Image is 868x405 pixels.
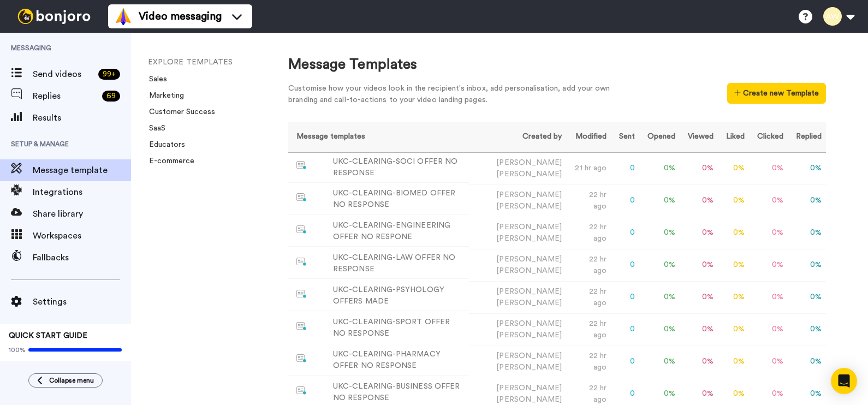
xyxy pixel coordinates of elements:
td: [PERSON_NAME] [469,281,567,313]
span: Video messaging [139,9,222,24]
span: [PERSON_NAME] [496,396,562,403]
td: 0 % [788,249,826,281]
a: E-commerce [142,157,194,165]
th: Sent [611,122,639,152]
td: 0 % [718,184,749,217]
td: 0 % [680,249,718,281]
span: Results [33,111,131,124]
img: nextgen-template.svg [296,161,307,170]
td: 0 % [788,152,826,184]
div: UKC-CLEARING-ENGINEERING OFFER NO RESPONE [333,220,465,243]
a: SaaS [142,124,165,132]
td: 0 % [639,217,680,249]
td: [PERSON_NAME] [469,184,567,217]
td: 0 % [680,313,718,346]
div: UKC-CLEARING-BUSINESS OFFER NO RESPONSE [333,381,465,404]
td: [PERSON_NAME] [469,217,567,249]
img: nextgen-template.svg [296,386,307,395]
td: 0 % [680,184,718,217]
a: Marketing [142,92,184,99]
th: Viewed [680,122,718,152]
td: 0 % [718,281,749,313]
div: UKC-CLEARING-BIOMED OFFER NO RESPONSE [333,188,465,211]
td: 22 hr ago [566,217,611,249]
div: UKC-CLEARING-SOCI OFFER NO RESPONSE [333,156,465,179]
span: Settings [33,295,131,308]
td: 0 % [718,249,749,281]
a: Sales [142,75,167,83]
span: Message template [33,164,131,177]
td: 0 % [718,217,749,249]
span: Replies [33,90,98,103]
td: 0 [611,217,639,249]
td: 0 % [718,346,749,378]
span: 100% [9,346,26,354]
div: Message Templates [288,55,826,75]
th: Clicked [749,122,788,152]
button: Collapse menu [28,373,103,388]
td: 22 hr ago [566,346,611,378]
td: [PERSON_NAME] [469,152,567,184]
td: 22 hr ago [566,249,611,281]
td: 0 [611,249,639,281]
div: UKC-CLEARING-PSYHOLOGY OFFERS MADE [333,284,465,307]
div: 99 + [98,69,120,80]
td: 0 % [639,346,680,378]
img: nextgen-template.svg [296,354,307,363]
th: Replied [788,122,826,152]
div: 69 [102,91,120,102]
td: [PERSON_NAME] [469,313,567,346]
div: UKC-CLEARING-LAW OFFER NO RESPONSE [333,252,465,275]
td: 0 % [680,152,718,184]
span: [PERSON_NAME] [496,299,562,307]
td: 0 % [680,346,718,378]
img: nextgen-template.svg [296,290,307,299]
div: Open Intercom Messenger [831,368,857,394]
td: 21 hr ago [566,152,611,184]
span: [PERSON_NAME] [496,331,562,339]
th: Liked [718,122,749,152]
td: 22 hr ago [566,184,611,217]
span: Integrations [33,186,131,199]
td: 0 % [749,152,788,184]
td: 0 [611,281,639,313]
td: 0 % [639,152,680,184]
img: nextgen-template.svg [296,193,307,202]
button: Create new Template [727,83,826,104]
td: 0 % [788,281,826,313]
th: Opened [639,122,680,152]
td: 0 % [680,217,718,249]
td: 0 % [749,217,788,249]
td: 0 % [749,346,788,378]
a: Customer Success [142,108,215,116]
span: [PERSON_NAME] [496,267,562,275]
img: nextgen-template.svg [296,225,307,234]
td: 22 hr ago [566,313,611,346]
span: [PERSON_NAME] [496,364,562,371]
td: 0 % [639,281,680,313]
span: Collapse menu [49,376,94,385]
td: 0 % [718,313,749,346]
td: 0 [611,346,639,378]
td: 0 [611,184,639,217]
td: 0 % [718,152,749,184]
div: Customise how your videos look in the recipient's inbox, add personalisation, add your own brandi... [288,83,627,106]
span: [PERSON_NAME] [496,170,562,178]
td: 0 % [788,217,826,249]
td: 0 % [639,249,680,281]
td: 0 % [788,313,826,346]
td: 22 hr ago [566,281,611,313]
td: [PERSON_NAME] [469,346,567,378]
img: vm-color.svg [115,8,132,25]
span: [PERSON_NAME] [496,202,562,210]
li: EXPLORE TEMPLATES [148,57,295,68]
th: Message templates [288,122,468,152]
td: 0 % [749,249,788,281]
td: 0 % [639,184,680,217]
th: Created by [469,122,567,152]
td: 0 % [788,184,826,217]
td: 0 % [639,313,680,346]
span: Fallbacks [33,251,131,264]
td: 0 [611,152,639,184]
img: nextgen-template.svg [296,322,307,331]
